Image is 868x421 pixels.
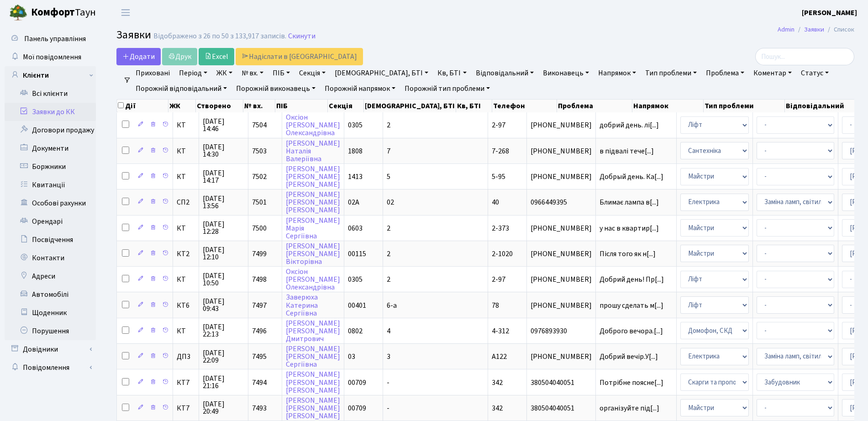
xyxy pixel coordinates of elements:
span: КТ [177,327,195,335]
a: Admin [778,25,794,34]
a: [DEMOGRAPHIC_DATA], БТІ [331,65,432,81]
a: Додати [116,48,161,65]
span: [PHONE_NUMBER] [531,147,592,155]
a: Статус [797,65,832,81]
th: Напрямок [632,100,704,112]
th: Відповідальний [785,100,867,112]
b: [PERSON_NAME] [802,8,857,18]
a: [PERSON_NAME][PERSON_NAME]Вікторівна [286,241,340,267]
span: КТ [177,173,195,180]
a: Контакти [5,249,96,267]
a: [PERSON_NAME][PERSON_NAME][PERSON_NAME] [286,189,340,215]
span: Додати [122,52,155,62]
a: Приховані [132,65,174,81]
span: [DATE] 20:49 [203,400,244,415]
span: Потрібне поясне[...] [600,378,663,388]
a: Довідники [5,340,96,358]
a: Адреси [5,267,96,285]
span: 2 [387,274,390,284]
span: КТ7 [177,405,195,412]
span: 342 [492,403,503,413]
a: Щоденник [5,304,96,322]
span: [DATE] 14:46 [203,118,244,132]
a: Порожній відповідальний [132,81,231,96]
a: [PERSON_NAME][PERSON_NAME][PERSON_NAME] [286,395,340,421]
a: Посвідчення [5,231,96,249]
span: організуйте під[...] [600,403,659,413]
img: logo.png [9,4,27,22]
span: 7-268 [492,146,509,156]
span: [PHONE_NUMBER] [531,353,592,360]
span: 2 [387,249,390,259]
a: Проблема [702,65,748,81]
span: 2-97 [492,274,505,284]
span: 0305 [348,120,363,130]
a: Порушення [5,322,96,340]
span: КТ [177,225,195,232]
span: - [387,378,389,388]
input: Пошук... [755,48,854,65]
a: Порожній виконавець [232,81,319,96]
li: Список [824,25,854,35]
span: 7496 [252,326,267,336]
th: Проблема [557,100,632,112]
span: 02А [348,197,359,207]
a: [PERSON_NAME]НаталіяВалеріївна [286,138,340,164]
span: [DATE] 21:16 [203,375,244,389]
span: добрий день. лі[...] [600,120,659,130]
span: 4 [387,326,390,336]
span: [PHONE_NUMBER] [531,250,592,258]
span: 0976893930 [531,327,592,335]
span: 7 [387,146,390,156]
a: Всі клієнти [5,84,96,103]
a: Повідомлення [5,358,96,377]
a: Період [175,65,211,81]
a: Автомобілі [5,285,96,304]
th: [DEMOGRAPHIC_DATA], БТІ [364,100,456,112]
span: 1413 [348,172,363,182]
span: [DATE] 12:10 [203,246,244,261]
span: [DATE] 14:17 [203,169,244,184]
span: Блимає лампа в[...] [600,197,659,207]
span: 7499 [252,249,267,259]
a: Мої повідомлення [5,48,96,66]
a: Документи [5,139,96,158]
th: ПІБ [275,100,328,112]
span: КТ6 [177,302,195,309]
a: [PERSON_NAME]МаріяСергіївна [286,216,340,241]
span: 7503 [252,146,267,156]
a: Панель управління [5,30,96,48]
span: 7501 [252,197,267,207]
span: Добрый день. Ка[...] [600,172,663,182]
span: [DATE] 13:56 [203,195,244,210]
a: Оксіон[PERSON_NAME]Олександрівна [286,267,340,292]
span: в підвалі тече[...] [600,146,654,156]
span: 78 [492,300,499,310]
span: 342 [492,378,503,388]
span: КТ7 [177,379,195,386]
span: [DATE] 12:28 [203,221,244,235]
span: [DATE] 09:43 [203,298,244,312]
span: 00115 [348,249,366,259]
span: прошу сделать м[...] [600,300,663,310]
a: Відповідальний [472,65,537,81]
span: [PHONE_NUMBER] [531,302,592,309]
a: Орендарі [5,212,96,231]
span: 40 [492,197,499,207]
th: Кв, БТІ [456,100,492,112]
span: 7494 [252,378,267,388]
th: Дії [117,100,168,112]
span: 2 [387,120,390,130]
span: 7497 [252,300,267,310]
a: [PERSON_NAME][PERSON_NAME]Сергіївна [286,344,340,369]
span: [PHONE_NUMBER] [531,225,592,232]
span: Мої повідомлення [23,52,81,62]
a: Договори продажу [5,121,96,139]
span: Після того як н[...] [600,249,656,259]
span: 2 [387,223,390,233]
nav: breadcrumb [764,20,868,39]
span: 1808 [348,146,363,156]
span: Добрий вечір.У[...] [600,352,658,362]
span: 00709 [348,378,366,388]
span: 03 [348,352,355,362]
